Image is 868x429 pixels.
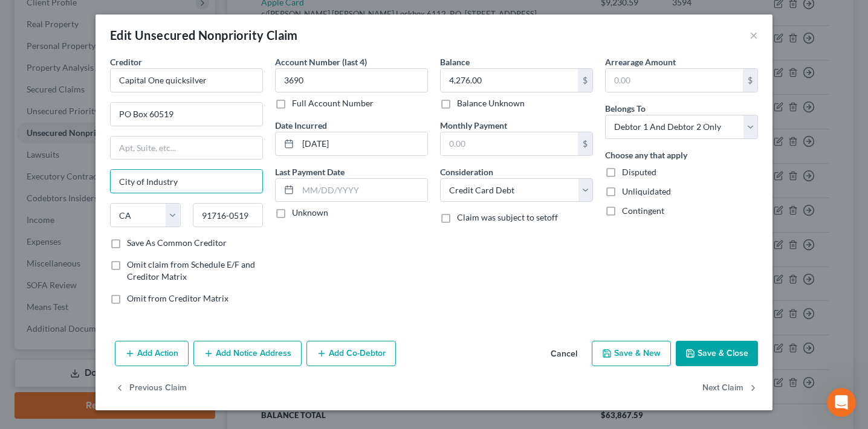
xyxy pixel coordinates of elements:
[298,132,427,155] input: MM/DD/YYYY
[541,342,587,366] button: Cancel
[127,259,255,282] span: Omit claim from Schedule E/F and Creditor Matrix
[702,376,758,401] button: Next Claim
[457,97,525,109] label: Balance Unknown
[193,203,264,227] input: Enter zip...
[441,69,578,92] input: 0.00
[110,57,142,67] span: Creditor
[111,170,262,193] input: Enter city...
[127,237,227,249] label: Save As Common Creditor
[457,212,558,222] span: Claim was subject to setoff
[622,186,671,196] span: Unliquidated
[193,341,302,366] button: Add Notice Address
[110,27,298,44] div: Edit Unsecured Nonpriority Claim
[275,68,428,92] input: XXXX
[605,149,687,161] label: Choose any that apply
[111,137,262,160] input: Apt, Suite, etc...
[827,388,856,417] iframe: Intercom live chat
[440,56,470,68] label: Balance
[605,103,646,114] span: Belongs To
[115,341,189,366] button: Add Action
[676,341,758,366] button: Save & Close
[440,119,507,132] label: Monthly Payment
[622,167,656,177] span: Disputed
[750,28,758,42] button: ×
[115,376,187,401] button: Previous Claim
[605,56,676,68] label: Arrearage Amount
[127,293,228,303] span: Omit from Creditor Matrix
[292,97,374,109] label: Full Account Number
[606,69,743,92] input: 0.00
[292,207,328,219] label: Unknown
[441,132,578,155] input: 0.00
[110,68,263,92] input: Search creditor by name...
[306,341,396,366] button: Add Co-Debtor
[275,56,367,68] label: Account Number (last 4)
[298,179,427,202] input: MM/DD/YYYY
[440,166,493,178] label: Consideration
[592,341,671,366] button: Save & New
[111,103,262,126] input: Enter address...
[622,205,664,216] span: Contingent
[578,69,592,92] div: $
[578,132,592,155] div: $
[275,166,345,178] label: Last Payment Date
[743,69,757,92] div: $
[275,119,327,132] label: Date Incurred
